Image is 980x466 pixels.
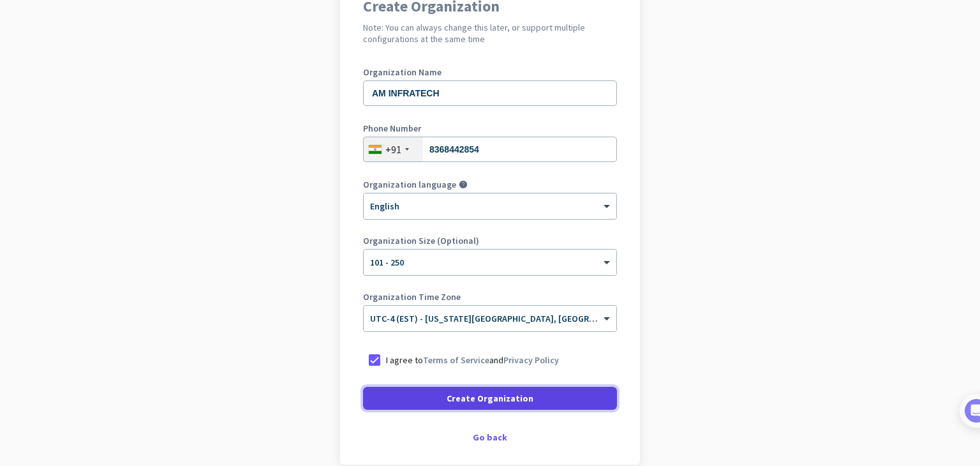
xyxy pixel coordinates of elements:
[386,354,559,366] p: I agree to and
[363,292,617,301] label: Organization Time Zone
[447,392,533,405] span: Create Organization
[363,68,617,77] label: Organization Name
[423,354,489,366] a: Terms of Service
[503,354,559,366] a: Privacy Policy
[363,137,617,162] input: 74104 10123
[459,180,468,189] i: help
[385,143,401,156] div: +91
[363,180,456,189] label: Organization language
[363,433,617,442] div: Go back
[363,22,617,45] h2: Note: You can always change this later, or support multiple configurations at the same time
[363,80,617,106] input: What is the name of your organization?
[363,387,617,410] button: Create Organization
[363,124,617,133] label: Phone Number
[363,236,617,245] label: Organization Size (Optional)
